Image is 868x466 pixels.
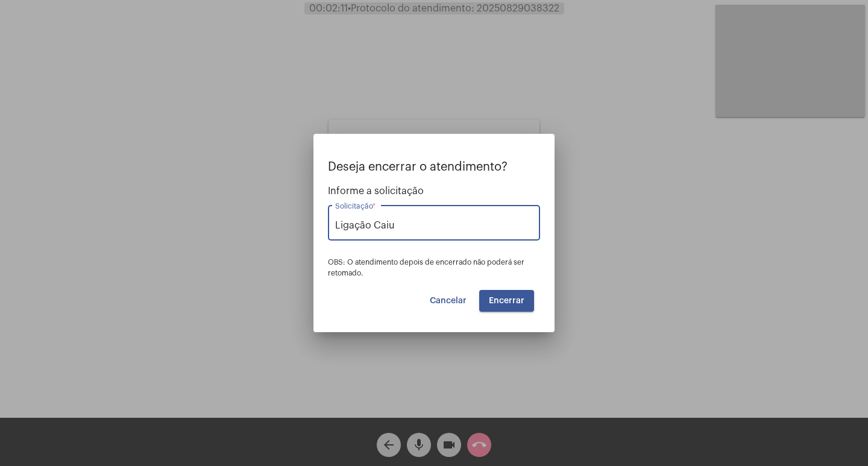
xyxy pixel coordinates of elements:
button: Encerrar [479,290,534,312]
span: Informe a solicitação [328,186,540,197]
p: Deseja encerrar o atendimento? [328,160,540,174]
button: Cancelar [420,290,476,312]
input: Buscar solicitação [335,220,533,231]
span: OBS: O atendimento depois de encerrado não poderá ser retomado. [328,259,524,277]
span: Cancelar [430,297,467,305]
span: Encerrar [489,297,524,305]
